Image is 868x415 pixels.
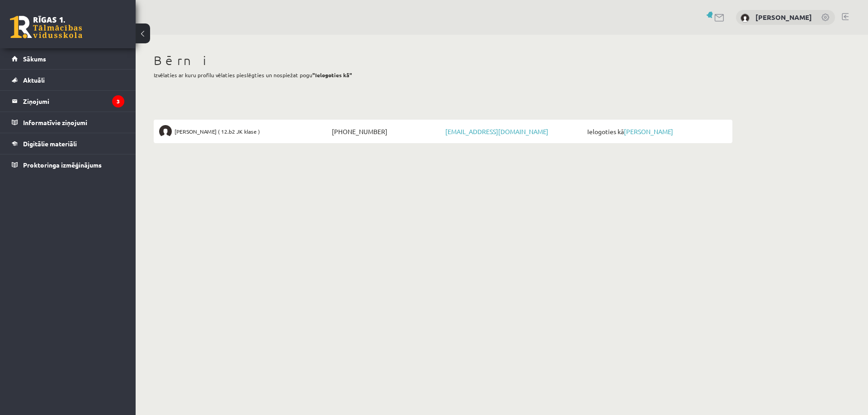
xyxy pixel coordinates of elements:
span: Sākums [23,55,46,63]
legend: Ziņojumi [23,91,124,112]
span: [PHONE_NUMBER] [330,125,443,138]
a: Rīgas 1. Tālmācības vidusskola [10,16,82,38]
b: "Ielogoties kā" [312,71,352,79]
img: Inga Klipa [741,14,750,23]
p: Izvēlaties ar kuru profilu vēlaties pieslēgties un nospiežat pogu [154,71,732,79]
a: [PERSON_NAME] [624,127,673,135]
img: Tīna Elizabete Klipa [159,125,172,138]
a: Sākums [12,48,124,69]
span: Ielogoties kā [585,125,727,138]
legend: Informatīvie ziņojumi [23,112,124,133]
a: Digitālie materiāli [12,133,124,154]
i: 3 [112,95,124,107]
a: Aktuāli [12,70,124,90]
span: Proktoringa izmēģinājums [23,161,102,169]
span: [PERSON_NAME] ( 12.b2 JK klase ) [175,125,260,138]
span: Aktuāli [23,76,45,84]
a: [PERSON_NAME] [755,13,812,22]
span: Digitālie materiāli [23,140,77,148]
a: Ziņojumi3 [12,91,124,112]
h1: Bērni [154,53,732,68]
a: [EMAIL_ADDRESS][DOMAIN_NAME] [445,127,548,135]
a: Informatīvie ziņojumi [12,112,124,133]
a: Proktoringa izmēģinājums [12,154,124,175]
